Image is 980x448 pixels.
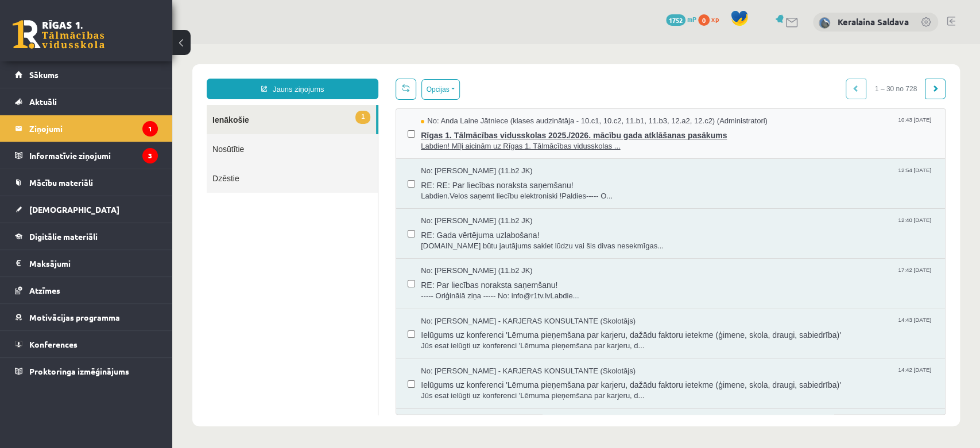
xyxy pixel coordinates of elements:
a: No: [PERSON_NAME] - KARJERAS KONSULTANTE (Skolotājs) 14:43 [DATE] Ielūgums uz konferenci 'Lēmuma ... [249,272,761,307]
span: RE: Par liecības noraksta saņemšanu! [249,232,761,247]
span: 1 – 30 no 728 [694,34,753,55]
span: Konferences [29,339,78,349]
span: No: [PERSON_NAME] - KARJERAS KONSULTANTE (Skolotājs) [249,272,463,283]
span: 1 [183,67,198,80]
span: [DEMOGRAPHIC_DATA] [29,204,119,215]
i: 3 [142,148,158,163]
a: Motivācijas programma [15,304,158,330]
span: Ielūgums uz konferenci 'Lēmuma pieņemšana par karjeru, dažādu faktoru ietekme (ģimene, skola, dra... [249,332,761,346]
span: 12:40 [DATE] [723,172,761,180]
span: No: [PERSON_NAME] (11.b2 JK) [249,172,360,182]
a: 1752 mP [666,14,696,24]
span: Proktoringa izmēģinājums [29,366,129,376]
span: RE: RE: Par liecības noraksta saņemšanu! [249,133,761,147]
span: Digitālie materiāli [29,231,98,241]
span: 17:42 [DATE] [723,221,761,230]
legend: Maksājumi [29,250,158,276]
span: 1752 [666,14,685,26]
a: Sākums [15,61,158,88]
span: xp [711,14,719,24]
a: [DEMOGRAPHIC_DATA] [15,196,158,223]
button: Opcijas [249,35,288,56]
span: 0 [698,14,710,26]
a: 1Ienākošie [34,61,204,90]
span: 14:43 [DATE] [723,272,761,281]
a: 0 xp [698,14,725,24]
span: RE: Gada vērtējuma uzlabošana! [249,182,761,197]
a: Atzīmes [15,277,158,303]
span: Motivācijas programma [29,312,120,322]
a: Konferences [15,331,158,357]
legend: Ziņojumi [29,115,158,142]
a: Mācību materiāli [15,169,158,196]
a: Keralaina Saldava [838,16,909,28]
span: Rīgas 1. Tālmācības vidusskolas 2025./2026. mācību gada atklāšanas pasākums [249,83,761,97]
a: No: [PERSON_NAME] (11.b2 JK) 12:54 [DATE] RE: RE: Par liecības noraksta saņemšanu! Labdien.Velos ... [249,122,761,157]
span: Ielūgums uz konferenci 'Lēmuma pieņemšana par karjeru, dažādu faktoru ietekme (ģimene, skola, dra... [249,282,761,297]
span: Mācību materiāli [29,177,93,188]
a: Ziņojumi1 [15,115,158,142]
legend: Informatīvie ziņojumi [29,142,158,169]
span: 12:54 [DATE] [723,122,761,130]
span: Jūs esat ielūgti uz konferenci 'Lēmuma pieņemšana par karjeru, d... [249,297,761,307]
img: Keralaina Saldava [819,17,830,29]
a: No: [PERSON_NAME] (11.b2 JK) 12:40 [DATE] RE: Gada vērtējuma uzlabošana! [DOMAIN_NAME] būtu jautā... [249,172,761,207]
span: 10:43 [DATE] [723,72,761,80]
a: Informatīvie ziņojumi3 [15,142,158,169]
a: Rīgas 1. Tālmācības vidusskola [13,20,104,49]
span: Labdien! Mīļi aicinām uz Rīgas 1. Tālmācības vidusskolas ... [249,97,761,108]
a: Maksājumi [15,250,158,276]
a: Proktoringa izmēģinājums [15,358,158,384]
span: No: Anda Laine Jātniece (klases audzinātāja - 10.c1, 10.c2, 11.b1, 11.b3, 12.a2, 12.c2) (Administ... [249,72,595,83]
a: Aktuāli [15,88,158,115]
a: Nosūtītie [34,90,206,119]
span: ----- Oriģinālā ziņa ----- No: info@r1tv.lvLabdie... [249,247,761,258]
i: 1 [142,121,158,137]
span: Jūs esat ielūgti uz konferenci 'Lēmuma pieņemšana par karjeru, d... [249,346,761,357]
span: Sākums [29,69,59,80]
a: Dzēstie [34,119,206,149]
span: Aktuāli [29,96,57,107]
span: Labdien.Velos saņemt liecību elektroniski !Paldies----- O... [249,147,761,158]
span: Atzīmes [29,285,60,295]
span: mP [687,14,696,24]
span: No: [PERSON_NAME] - KARJERAS KONSULTANTE (Skolotājs) [249,322,463,333]
span: 14:42 [DATE] [723,322,761,330]
a: No: [PERSON_NAME] (11.b2 JK) 17:42 [DATE] RE: Par liecības noraksta saņemšanu! ----- Oriģinālā zi... [249,221,761,257]
a: Jauns ziņojums [34,34,206,55]
span: No: [PERSON_NAME] (11.b2 JK) [249,221,360,232]
span: [DOMAIN_NAME] būtu jautājums sakiet lūdzu vai šis divas nesekmīgas... [249,197,761,208]
a: No: [PERSON_NAME] - KARJERAS KONSULTANTE (Skolotājs) 14:42 [DATE] Ielūgums uz konferenci 'Lēmuma ... [249,322,761,357]
a: Digitālie materiāli [15,223,158,250]
a: No: Anda Laine Jātniece (klases audzinātāja - 10.c1, 10.c2, 11.b1, 11.b3, 12.a2, 12.c2) (Administ... [249,72,761,107]
span: No: [PERSON_NAME] (11.b2 JK) [249,122,360,133]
